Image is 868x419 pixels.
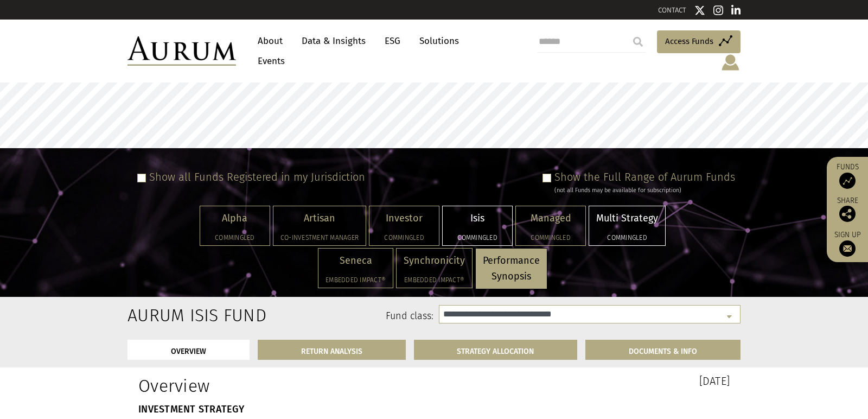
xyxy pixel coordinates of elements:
h5: Commingled [376,234,432,241]
h5: Co-investment Manager [280,234,359,241]
h5: Embedded Impact® [404,277,465,283]
a: Events [252,51,285,71]
a: DOCUMENTS & INFO [585,340,741,360]
img: Aurum [127,36,236,66]
p: Investor [376,211,432,226]
a: Sign up [832,230,863,257]
img: Instagram icon [713,5,723,16]
label: Fund class: [232,309,433,323]
h5: Commingled [596,234,658,241]
span: Access Funds [665,35,713,48]
h1: Overview [138,376,426,396]
a: RETURN ANALYSIS [258,340,406,360]
a: Data & Insights [296,31,371,51]
p: Managed [523,211,578,226]
strong: INVESTMENT STRATEGY [138,403,244,415]
label: Show all Funds Registered in my Jurisdiction [149,170,365,183]
a: STRATEGY ALLOCATION [414,340,578,360]
a: Solutions [414,31,464,51]
label: Show the Full Range of Aurum Funds [554,170,735,183]
a: Access Funds [657,30,741,53]
p: Seneca [325,253,386,269]
a: Funds [832,162,863,189]
input: Submit [627,31,649,53]
img: Share this post [839,206,856,222]
a: ESG [379,31,406,51]
h2: Aurum Isis Fund [127,305,216,326]
img: Access Funds [839,173,856,189]
h5: Commingled [450,234,505,241]
h3: [DATE] [442,376,730,386]
p: Synchronicity [404,253,465,269]
div: (not all Funds may be available for subscription) [554,186,735,195]
img: account-icon.svg [720,53,741,72]
p: Artisan [280,211,359,226]
div: Share [832,197,863,222]
a: CONTACT [658,6,686,14]
p: Isis [450,211,505,226]
h5: Embedded Impact® [325,277,386,283]
h5: Commingled [207,234,263,241]
img: Twitter icon [694,5,705,16]
h5: Commingled [523,234,578,241]
img: Sign up to our newsletter [839,240,856,257]
a: About [252,31,288,51]
p: Alpha [207,211,263,226]
p: Performance Synopsis [483,253,540,284]
p: Multi Strategy [596,211,658,226]
img: Linkedin icon [731,5,741,16]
